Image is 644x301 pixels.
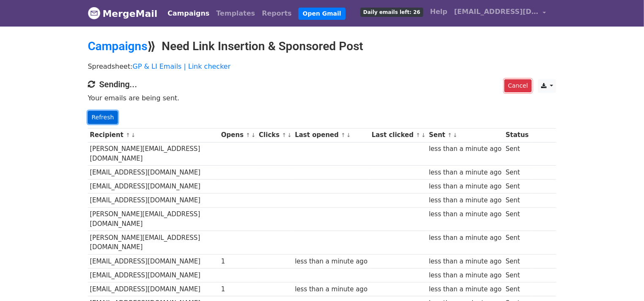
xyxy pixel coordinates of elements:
div: less than a minute ago [295,285,368,294]
a: ↑ [341,132,346,138]
td: Sent [503,166,530,180]
a: Templates [213,5,258,22]
td: Sent [503,254,530,268]
div: less than a minute ago [295,257,368,266]
a: ↑ [126,132,130,138]
td: [PERSON_NAME][EMAIL_ADDRESS][DOMAIN_NAME] [88,142,219,166]
td: Sent [503,282,530,296]
a: ↑ [448,132,452,138]
a: ↑ [416,132,420,138]
a: Cancel [504,79,532,92]
a: ↓ [346,132,351,138]
td: Sent [503,180,530,193]
a: Reports [259,5,295,22]
span: Daily emails left: 26 [360,8,423,17]
div: 1 [221,257,255,266]
th: Clicks [257,128,293,142]
a: ↓ [131,132,135,138]
div: less than a minute ago [429,182,501,191]
a: Refresh [88,111,118,124]
iframe: Chat Widget [602,261,644,301]
div: less than a minute ago [429,168,501,177]
td: [EMAIL_ADDRESS][DOMAIN_NAME] [88,254,219,268]
td: [EMAIL_ADDRESS][DOMAIN_NAME] [88,166,219,180]
a: Daily emails left: 26 [357,3,427,20]
div: less than a minute ago [429,285,501,294]
div: 1 [221,285,255,294]
td: [PERSON_NAME][EMAIL_ADDRESS][DOMAIN_NAME] [88,207,219,231]
a: Open Gmail [298,8,345,20]
a: ↑ [282,132,287,138]
a: ↓ [251,132,256,138]
img: MergeMail logo [88,7,100,19]
th: Last opened [293,128,370,142]
a: Campaigns [88,39,147,53]
td: Sent [503,268,530,282]
div: less than a minute ago [429,210,501,219]
td: [EMAIL_ADDRESS][DOMAIN_NAME] [88,193,219,207]
h4: Sending... [88,79,556,89]
a: GP & LI Emails | Link checker [133,62,230,70]
a: ↓ [421,132,426,138]
td: Sent [503,193,530,207]
td: [EMAIL_ADDRESS][DOMAIN_NAME] [88,268,219,282]
td: [EMAIL_ADDRESS][DOMAIN_NAME] [88,180,219,193]
a: Help [427,3,451,20]
th: Sent [427,128,504,142]
div: less than a minute ago [429,196,501,205]
td: Sent [503,231,530,255]
p: Your emails are being sent. [88,94,556,102]
td: Sent [503,142,530,166]
a: ↓ [453,132,457,138]
th: Opens [219,128,257,142]
td: [PERSON_NAME][EMAIL_ADDRESS][DOMAIN_NAME] [88,231,219,255]
div: less than a minute ago [429,257,501,266]
a: ↓ [287,132,292,138]
p: Spreadsheet: [88,62,556,71]
th: Recipient [88,128,219,142]
div: less than a minute ago [429,233,501,243]
th: Status [503,128,530,142]
a: Campaigns [164,5,213,22]
td: Sent [503,207,530,231]
a: MergeMail [88,5,157,22]
td: [EMAIL_ADDRESS][DOMAIN_NAME] [88,282,219,296]
div: less than a minute ago [429,144,501,154]
th: Last clicked [370,128,427,142]
div: less than a minute ago [429,271,501,280]
a: [EMAIL_ADDRESS][DOMAIN_NAME] [451,3,549,23]
a: ↑ [246,132,250,138]
span: [EMAIL_ADDRESS][DOMAIN_NAME] [454,7,538,17]
h2: ⟫ Need Link Insertion & Sponsored Post [88,39,556,54]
